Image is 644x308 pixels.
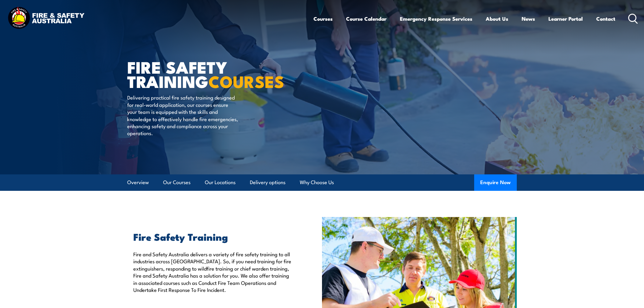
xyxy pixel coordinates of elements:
[127,174,149,191] a: Overview
[205,174,236,191] a: Our Locations
[133,232,294,241] h2: Fire Safety Training
[400,11,472,27] a: Emergency Response Services
[486,11,508,27] a: About Us
[346,11,387,27] a: Course Calendar
[208,68,284,93] strong: COURSES
[127,60,278,88] h1: FIRE SAFETY TRAINING
[522,11,535,27] a: News
[250,174,285,191] a: Delivery options
[596,11,615,27] a: Contact
[474,174,517,191] button: Enquire Now
[127,94,238,136] p: Delivering practical fire safety training designed for real-world application, our courses ensure...
[300,174,334,191] a: Why Choose Us
[548,11,583,27] a: Learner Portal
[163,174,191,191] a: Our Courses
[313,11,333,27] a: Courses
[133,250,294,293] p: Fire and Safety Australia delivers a variety of fire safety training to all industries across [GE...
